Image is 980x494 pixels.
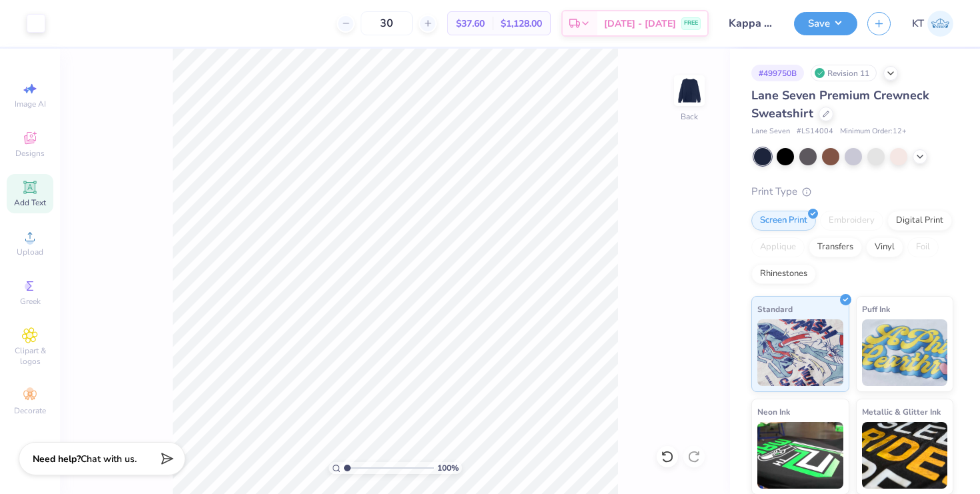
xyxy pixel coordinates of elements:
[866,237,903,257] div: Vinyl
[684,19,698,28] span: FREE
[887,211,952,231] div: Digital Print
[33,453,81,465] strong: Need help?
[862,422,948,489] img: Metallic & Glitter Ink
[809,237,862,257] div: Transfers
[15,99,46,109] span: Image AI
[751,87,929,121] span: Lane Seven Premium Crewneck Sweatshirt
[757,319,843,386] img: Standard
[757,405,790,419] span: Neon Ink
[794,12,857,35] button: Save
[17,247,43,257] span: Upload
[820,211,883,231] div: Embroidery
[15,148,45,159] span: Designs
[501,17,542,31] span: $1,128.00
[912,11,953,37] a: KT
[20,296,41,307] span: Greek
[912,16,924,31] span: KT
[14,197,46,208] span: Add Text
[81,453,137,465] span: Chat with us.
[927,11,953,37] img: Kaya Tong
[437,462,459,474] span: 100 %
[862,405,941,419] span: Metallic & Glitter Ink
[862,302,890,316] span: Puff Ink
[757,302,793,316] span: Standard
[751,264,816,284] div: Rhinestones
[751,65,804,81] div: # 499750B
[907,237,939,257] div: Foil
[719,10,784,37] input: Untitled Design
[811,65,877,81] div: Revision 11
[751,184,953,199] div: Print Type
[751,211,816,231] div: Screen Print
[7,345,53,367] span: Clipart & logos
[797,126,833,137] span: # LS14004
[751,126,790,137] span: Lane Seven
[676,77,703,104] img: Back
[681,111,698,123] div: Back
[604,17,676,31] span: [DATE] - [DATE]
[14,405,46,416] span: Decorate
[361,11,413,35] input: – –
[757,422,843,489] img: Neon Ink
[456,17,485,31] span: $37.60
[840,126,907,137] span: Minimum Order: 12 +
[862,319,948,386] img: Puff Ink
[751,237,805,257] div: Applique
